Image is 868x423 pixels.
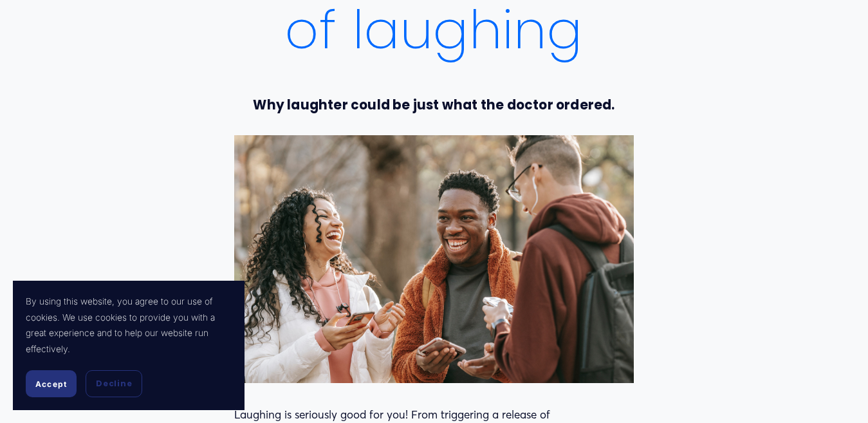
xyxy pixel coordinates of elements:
section: Cookie banner [13,281,245,410]
span: Decline [96,378,132,390]
strong: Why laughter could be just what the doctor ordered. [253,96,614,114]
p: By using this website, you agree to our use of cookies. We use cookies to provide you with a grea... [26,294,232,357]
button: Accept [26,370,77,397]
button: Decline [86,370,142,397]
span: Accept [35,379,67,389]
